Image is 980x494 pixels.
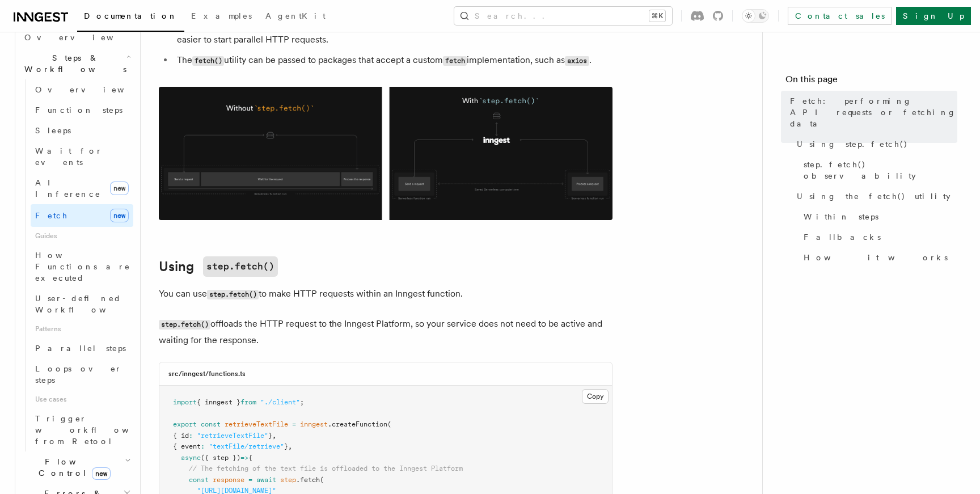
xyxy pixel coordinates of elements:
span: Fetch: performing API requests or fetching data [790,95,957,129]
span: Steps & Workflows [20,52,126,75]
span: Parallel steps [35,344,126,353]
a: Sign Up [896,7,971,25]
a: Sleeps [31,120,133,141]
span: ( [320,476,324,484]
a: User-defined Workflows [31,288,133,320]
span: .fetch [296,476,320,484]
a: Overview [31,79,133,100]
button: Copy [582,389,609,404]
span: export [173,420,197,428]
code: axios [565,56,589,66]
button: Flow Controlnew [20,451,133,483]
span: from [240,398,256,406]
span: new [110,181,129,195]
span: Overview [35,85,152,94]
span: AI Inference [35,178,101,199]
a: Loops over steps [31,358,133,390]
a: Parallel steps [31,338,133,358]
span: Flow Control [20,456,125,479]
span: : [201,442,205,450]
span: Guides [31,227,133,245]
code: step.fetch() [207,290,259,299]
span: => [240,454,248,462]
span: Use cases [31,390,133,408]
a: Fetchnew [31,204,133,227]
span: Using the fetch() utility [797,191,951,202]
span: { event [173,442,201,450]
span: = [248,476,252,484]
button: Steps & Workflows [20,48,133,79]
span: , [288,442,292,450]
a: Examples [184,3,259,31]
span: Using step.fetch() [797,138,908,150]
span: Within steps [804,211,878,222]
button: Search...⌘K [454,7,672,25]
span: "retrieveTextFile" [197,432,268,440]
span: Documentation [84,11,178,20]
span: Wait for events [35,146,103,167]
a: AgentKit [259,3,332,31]
span: , [272,432,276,440]
a: Trigger workflows from Retool [31,408,133,451]
kbd: ⌘K [649,10,665,22]
span: async [181,454,201,462]
code: fetch() [192,56,224,66]
a: How Functions are executed [31,245,133,288]
span: { inngest } [197,398,240,406]
a: Fallbacks [799,227,957,247]
a: Using step.fetch() [792,134,957,154]
span: Fallbacks [804,231,881,243]
span: "./client" [260,398,300,406]
span: .createFunction [328,420,387,428]
span: How Functions are executed [35,251,130,282]
p: offloads the HTTP request to the Inngest Platform, so your service does not need to be active and... [159,316,612,348]
span: await [256,476,276,484]
a: Fetch: performing API requests or fetching data [785,91,957,134]
code: fetch [443,56,467,66]
span: User-defined Workflows [35,294,137,314]
span: import [173,398,197,406]
a: Within steps [799,206,957,227]
span: Fetch [35,211,68,220]
span: inngest [300,420,328,428]
span: Function steps [35,105,122,115]
span: ({ step }) [201,454,240,462]
code: step.fetch() [203,256,278,277]
span: new [92,467,111,480]
h3: src/inngest/functions.ts [168,369,246,378]
span: { [248,454,252,462]
a: step.fetch() observability [799,154,957,186]
span: // The fetching of the text file is offloaded to the Inngest Platform [189,465,463,472]
span: Overview [24,33,141,42]
span: Loops over steps [35,364,122,385]
span: "textFile/retrieve" [209,442,284,450]
img: Using Fetch offloads the HTTP request to the Inngest Platform [159,87,612,220]
span: } [268,432,272,440]
div: Steps & Workflows [20,79,133,451]
a: Using the fetch() utility [792,186,957,206]
span: = [292,420,296,428]
span: step.fetch() observability [804,159,957,181]
button: Toggle dark mode [742,9,769,23]
a: How it works [799,247,957,268]
span: step [280,476,296,484]
a: Contact sales [788,7,892,25]
a: Overview [20,27,133,48]
span: ; [300,398,304,406]
span: { id [173,432,189,440]
p: You can use to make HTTP requests within an Inngest function. [159,286,612,302]
a: Usingstep.fetch() [159,256,278,277]
span: Trigger workflows from Retool [35,414,160,446]
li: The utility can be passed to packages that accept a custom implementation, such as . [174,52,612,69]
a: Wait for events [31,141,133,172]
code: step.fetch() [159,320,210,330]
span: ( [387,420,391,428]
span: : [189,432,193,440]
span: Patterns [31,320,133,338]
a: AI Inferencenew [31,172,133,204]
span: const [201,420,221,428]
span: AgentKit [265,11,326,20]
span: new [110,209,129,222]
span: How it works [804,252,948,263]
span: response [213,476,244,484]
